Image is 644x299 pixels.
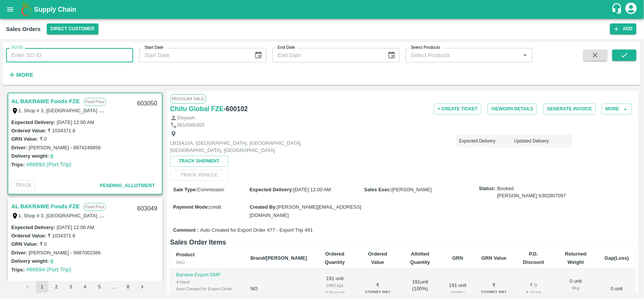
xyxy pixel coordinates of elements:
label: Status: [479,185,496,192]
label: [DATE] 12:00 AM [57,225,94,230]
span: Booked [497,185,566,199]
div: account of current user [624,2,638,17]
button: Go to page 3 [65,281,77,293]
span: Auto Created for Export Order 477 - Export Trip 491 [200,227,313,234]
b: Ordered Value [368,251,387,265]
label: End Date [278,45,295,51]
input: Select Products [408,50,518,60]
p: 9910066303 [177,122,204,129]
label: Driver: [11,145,27,150]
p: LB15410A, [GEOGRAPHIC_DATA], [GEOGRAPHIC_DATA], [GEOGRAPHIC_DATA], [GEOGRAPHIC_DATA] [170,140,340,154]
p: Banana Export DMP [176,271,238,279]
label: ₹ 1034371.8 [48,128,75,133]
label: ₹ 1034371.8 [48,233,75,239]
b: Ordered Quantity [325,251,345,265]
button: Go to page 4 [79,281,91,293]
label: GRN Value: [11,241,38,247]
h6: Sales Order Items [170,237,635,248]
label: 1, Shop # 3, [GEOGRAPHIC_DATA] – central fruits and vegetables market, , , , , [GEOGRAPHIC_DATA] [18,212,245,218]
b: Gap(Loss) [605,255,629,261]
span: [PERSON_NAME] [392,187,432,192]
button: page 1 [36,281,48,293]
img: logo [19,2,34,17]
label: Driver: [11,250,27,256]
b: Returned Weight [565,251,587,265]
div: Sales Orders [6,24,41,34]
input: Start Date [139,48,248,62]
button: Go to page 8 [122,281,134,293]
label: [DATE] 12:00 AM [57,119,94,125]
a: AL BAKRAWE Foods FZE [11,201,80,211]
div: … [108,284,120,291]
button: + Create Ticket [434,104,481,115]
div: 4 Hand [176,279,238,285]
input: Enter SO ID [6,48,133,62]
label: ₹ 0 [40,241,47,247]
label: Trips: [11,162,25,167]
label: Expected Delivery : [249,187,293,192]
label: Expected Delivery : [11,119,55,125]
button: Track Shipment [170,156,228,167]
button: Go to page 2 [50,281,62,293]
button: More [602,104,632,115]
button: Go to next page [136,281,148,293]
input: End Date [272,48,381,62]
div: 603050 [132,95,161,113]
label: Trips: [11,267,25,273]
label: Delivery weight: [11,153,49,159]
b: Product [176,252,195,257]
label: GRN Value: [11,136,38,142]
label: Comment : [173,227,199,234]
label: Start Date [144,45,163,51]
button: Choose date [384,48,399,62]
label: Select Products [411,45,440,51]
div: SKU [176,259,238,266]
a: #86694 (Port Trip) [26,266,71,273]
div: 191 unit [448,282,468,296]
button: ViewGRN Details [487,104,537,115]
span: [DATE] 12:00 AM [294,187,331,192]
strong: More [16,72,33,78]
div: 603049 [132,200,161,218]
button: Go to page 5 [93,281,105,293]
label: [PERSON_NAME] - 9987002386 [29,250,101,256]
button: Generate Invoice [543,104,596,115]
div: ₹ 0 [520,282,547,289]
label: Expected Delivery : [11,225,55,230]
b: GRN [452,255,463,261]
b: Allotted Quantity [410,251,430,265]
label: SO ID [11,45,23,51]
label: Ordered Value: [11,128,46,133]
p: Fixed Price [83,98,106,106]
span: Commission [197,187,224,192]
a: #86693 (Port Trip) [26,161,71,167]
b: GRN Value [481,255,506,261]
span: [PERSON_NAME][EMAIL_ADDRESS][DOMAIN_NAME] [249,204,361,218]
div: customer-support [611,3,624,16]
nav: pagination navigation [20,281,149,293]
label: 1, Shop # 3, [GEOGRAPHIC_DATA] – central fruits and vegetables market, , , , , [GEOGRAPHIC_DATA] [18,107,245,113]
a: Chifu Global FZE [170,104,224,114]
a: AL BAKRAWE Foods FZE [11,96,80,106]
div: 2483 Kg [448,289,468,296]
b: Brand/[PERSON_NAME] [251,255,307,261]
label: Delivery weight: [11,258,49,264]
p: Divyesh [177,115,194,122]
a: Supply Chain [34,4,611,15]
div: ₹ 0 / Unit [520,289,547,296]
span: Regular Sale [170,94,206,103]
label: Created By : [249,204,277,210]
p: Fixed Price [83,203,106,211]
label: Payment Mode : [173,204,209,210]
label: Sales Exec : [364,187,392,192]
div: 0 Kg [559,285,593,291]
b: P.D. Discount [523,251,544,265]
button: Add [610,23,636,34]
label: Ordered Value: [11,233,46,239]
button: 0 [51,152,53,161]
label: [PERSON_NAME] - 8874249858 [29,145,101,150]
b: Supply Chain [34,6,76,13]
p: Updated Delivery [514,138,569,144]
p: Expected Delivery [459,138,514,144]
